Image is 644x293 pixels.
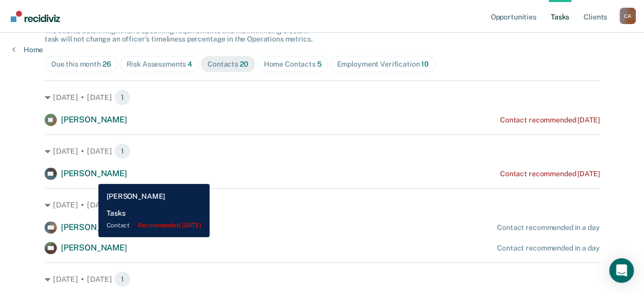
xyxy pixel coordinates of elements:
img: Recidiviz [11,11,60,22]
div: Home Contacts [264,60,322,69]
span: 5 [317,60,322,68]
div: Contact recommended [DATE] [500,116,599,124]
div: C A [619,8,636,24]
button: Profile dropdown button [619,8,636,24]
span: [PERSON_NAME] [61,222,127,232]
span: 26 [102,60,111,68]
div: Contact recommended [DATE] [500,170,599,178]
span: 4 [188,60,192,68]
span: [PERSON_NAME] [61,115,127,124]
span: 10 [421,60,429,68]
div: [DATE] • [DATE] 2 [45,197,599,213]
div: Employment Verification [337,60,428,69]
div: [DATE] • [DATE] 1 [45,89,599,106]
span: [PERSON_NAME] [61,169,127,178]
span: 20 [240,60,248,68]
a: Home [12,45,43,54]
span: 1 [114,89,131,106]
div: [DATE] • [DATE] 1 [45,143,599,159]
div: [DATE] • [DATE] 1 [45,271,599,287]
div: Contacts [207,60,248,69]
span: 1 [114,143,131,159]
span: 2 [114,197,132,213]
div: Open Intercom Messenger [609,258,634,283]
span: [PERSON_NAME] [61,243,127,253]
div: Contact recommended in a day [497,223,599,232]
div: Due this month [51,60,111,69]
div: Contact recommended in a day [497,244,599,253]
div: Risk Assessments [127,60,193,69]
span: The clients below might have upcoming requirements this month. Hiding a below task will not chang... [45,27,313,44]
span: 1 [114,271,131,287]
